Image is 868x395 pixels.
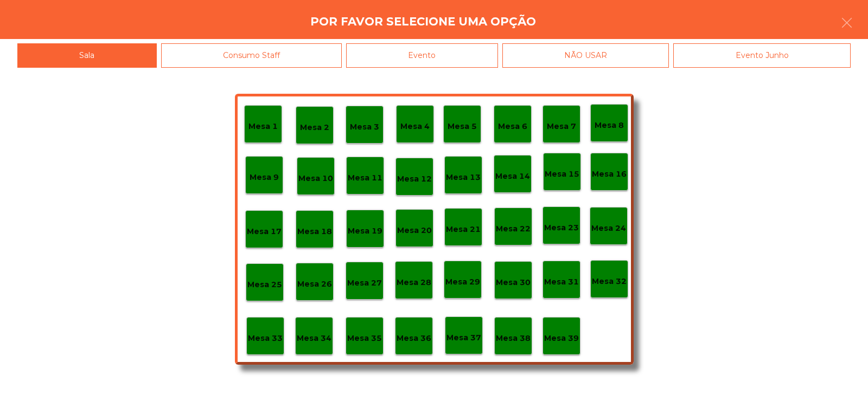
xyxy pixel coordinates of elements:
p: Mesa 28 [397,276,431,289]
p: Mesa 33 [248,332,283,345]
div: Evento [346,43,498,68]
p: Mesa 2 [300,121,329,134]
p: Mesa 36 [397,332,431,345]
p: Mesa 14 [495,170,530,183]
p: Mesa 30 [496,276,531,289]
p: Mesa 16 [592,168,627,180]
p: Mesa 34 [297,332,331,345]
p: Mesa 7 [547,120,576,133]
p: Mesa 12 [397,173,432,185]
p: Mesa 31 [544,276,579,288]
p: Mesa 21 [446,223,481,236]
p: Mesa 35 [347,332,382,345]
p: Mesa 39 [544,332,579,345]
p: Mesa 15 [545,168,579,180]
p: Mesa 26 [297,278,332,290]
p: Mesa 19 [348,225,382,237]
h4: Por favor selecione uma opção [310,14,536,30]
div: NÃO USAR [502,43,669,68]
p: Mesa 9 [250,171,279,184]
p: Mesa 37 [446,332,481,344]
p: Mesa 11 [348,172,382,184]
p: Mesa 38 [496,332,531,345]
p: Mesa 29 [445,276,480,288]
p: Mesa 17 [247,225,282,238]
p: Mesa 13 [446,171,481,184]
p: Mesa 24 [591,222,626,235]
div: Evento Junho [673,43,851,68]
p: Mesa 8 [595,119,624,132]
p: Mesa 23 [544,222,579,234]
p: Mesa 10 [298,172,333,185]
p: Mesa 32 [592,275,627,288]
p: Mesa 5 [448,120,477,133]
p: Mesa 27 [347,277,382,289]
p: Mesa 18 [297,225,332,238]
p: Mesa 1 [248,120,278,133]
p: Mesa 4 [400,120,430,133]
div: Consumo Staff [161,43,342,68]
p: Mesa 6 [498,120,527,133]
div: Sala [17,43,157,68]
p: Mesa 25 [247,279,282,291]
p: Mesa 22 [496,223,531,235]
p: Mesa 3 [350,121,379,133]
p: Mesa 20 [397,224,432,237]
